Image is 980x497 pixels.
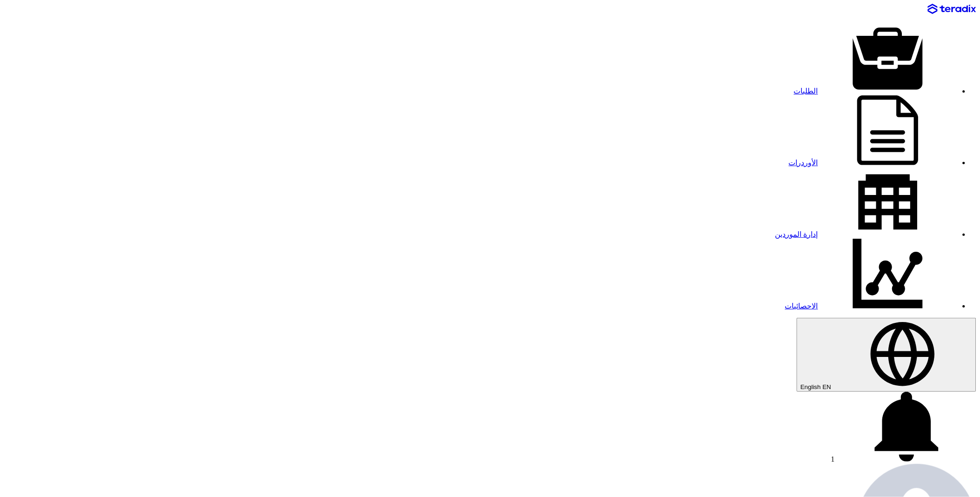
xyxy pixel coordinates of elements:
a: الأوردرات [789,159,958,167]
span: EN [823,383,832,390]
a: الطلبات [794,87,958,95]
a: الاحصائيات [785,302,958,310]
img: Teradix logo [928,4,976,14]
span: 1 [831,455,835,463]
button: English EN [797,318,976,392]
span: English [800,383,821,390]
a: إدارة الموردين [775,230,958,238]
